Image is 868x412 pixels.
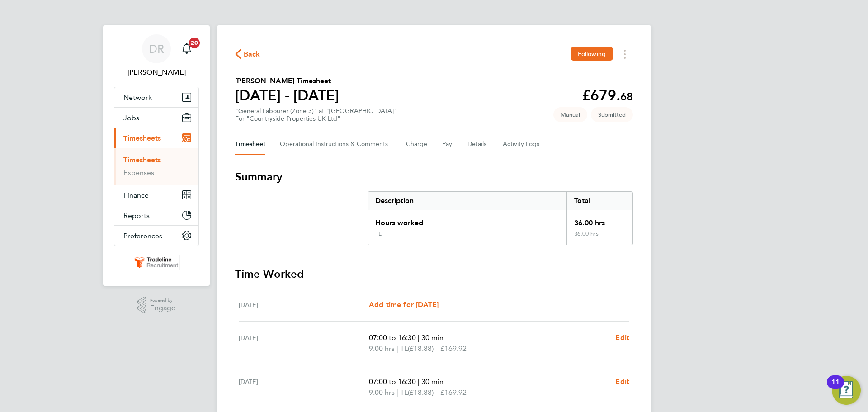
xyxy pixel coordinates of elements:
span: Powered by [150,297,175,304]
span: This timesheet was manually created. [553,107,587,122]
div: Hours worked [368,210,566,230]
nav: Main navigation [103,25,210,286]
span: 9.00 hrs [369,344,395,353]
span: Following [578,50,606,58]
button: Jobs [114,108,198,128]
span: 07:00 to 16:30 [369,377,416,386]
span: Edit [615,377,629,386]
div: Timesheets [114,148,198,185]
button: Charge [406,133,428,155]
button: Activity Logs [503,133,541,155]
span: | [418,333,420,342]
div: For "Countryside Properties UK Ltd" [235,115,397,123]
span: | [396,344,398,353]
span: Engage [150,304,175,312]
span: 07:00 to 16:30 [369,333,416,342]
button: Timesheet [235,133,265,155]
div: "General Labourer (Zone 3)" at "[GEOGRAPHIC_DATA]" [235,107,397,123]
a: Edit [615,376,629,387]
span: 20 [189,38,200,48]
span: Edit [615,333,629,342]
button: Preferences [114,226,198,246]
div: 36.00 hrs [566,210,632,230]
span: £169.92 [440,388,467,397]
div: Description [368,192,566,210]
span: Reports [123,211,150,220]
span: Jobs [123,114,139,122]
div: [DATE] [239,299,369,310]
span: Preferences [123,232,162,240]
span: 68 [620,90,633,103]
button: Timesheets Menu [617,47,633,61]
h2: [PERSON_NAME] Timesheet [235,76,339,86]
a: Expenses [123,168,154,177]
button: Reports [114,205,198,225]
div: 11 [831,382,840,394]
button: Operational Instructions & Comments [280,133,392,155]
div: TL [375,230,382,237]
a: Timesheets [123,156,161,164]
a: Powered byEngage [137,297,176,314]
h1: [DATE] - [DATE] [235,86,339,104]
h3: Summary [235,170,633,184]
span: Add time for [DATE] [369,300,439,309]
span: 30 min [421,333,443,342]
a: 20 [178,34,196,63]
span: Finance [123,191,149,199]
a: Edit [615,332,629,343]
button: Back [235,48,260,60]
span: 9.00 hrs [369,388,395,397]
span: 30 min [421,377,443,386]
span: (£18.88) = [408,344,440,353]
span: Demi Richens [114,67,199,78]
div: Total [566,192,632,210]
div: [DATE] [239,376,369,398]
button: Network [114,87,198,107]
button: Finance [114,185,198,205]
span: £169.92 [440,344,467,353]
span: This timesheet is Submitted. [591,107,633,122]
span: DR [149,43,164,55]
span: TL [400,387,408,398]
div: 36.00 hrs [566,230,632,245]
div: Summary [368,191,633,245]
img: tradelinerecruitment-logo-retina.png [133,255,180,270]
button: Open Resource Center, 11 new notifications [832,376,861,405]
span: Network [123,93,152,102]
a: Add time for [DATE] [369,299,439,310]
span: TL [400,343,408,354]
span: (£18.88) = [408,388,440,397]
span: Back [244,49,260,60]
button: Following [571,47,613,61]
span: | [396,388,398,397]
div: [DATE] [239,332,369,354]
button: Pay [442,133,453,155]
app-decimal: £679. [582,87,633,104]
a: Go to home page [114,255,199,270]
a: DR[PERSON_NAME] [114,34,199,78]
span: | [418,377,420,386]
span: Timesheets [123,134,161,142]
button: Details [467,133,488,155]
button: Timesheets [114,128,198,148]
h3: Time Worked [235,267,633,281]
